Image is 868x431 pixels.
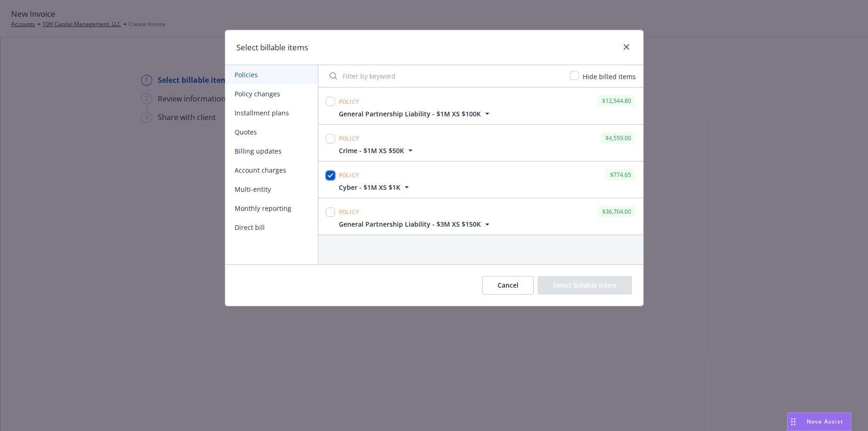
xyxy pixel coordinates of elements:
div: $12,544.80 [598,95,636,107]
button: Account charges [225,161,318,180]
button: Cyber - $1M XS $1K [339,182,411,192]
span: Crime - $1M XS $50K [339,146,404,155]
span: General Partnership Liability - $3M XS $150K [339,219,481,229]
span: General Partnership Liability - $1M XS $100K [339,109,481,119]
button: Policy changes [225,84,318,103]
div: $36,704.00 [598,206,636,217]
h1: Select billable items [236,41,308,54]
button: Cancel [482,276,534,295]
button: Quotes [225,122,318,141]
span: Policy [339,98,359,106]
button: Nova Assist [787,412,851,431]
button: Crime - $1M XS $50K [339,146,415,155]
button: Monthly reporting [225,199,318,218]
button: Policies [225,65,318,84]
button: General Partnership Liability - $3M XS $150K [339,219,492,229]
span: Nova Assist [807,418,843,425]
div: $774.65 [606,169,636,181]
span: Policy [339,135,359,142]
div: $4,559.00 [601,132,636,144]
button: Billing updates [225,141,318,161]
button: Installment plans [225,103,318,122]
button: Direct bill [225,218,318,237]
button: Multi-entity [225,180,318,199]
span: Hide billed items [583,72,636,81]
a: close [621,41,632,53]
input: Filter by keyword [324,67,564,85]
button: General Partnership Liability - $1M XS $100K [339,109,492,119]
div: Drag to move [787,413,799,431]
span: Policy [339,171,359,179]
span: Cyber - $1M XS $1K [339,182,400,192]
span: Policy [339,208,359,216]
